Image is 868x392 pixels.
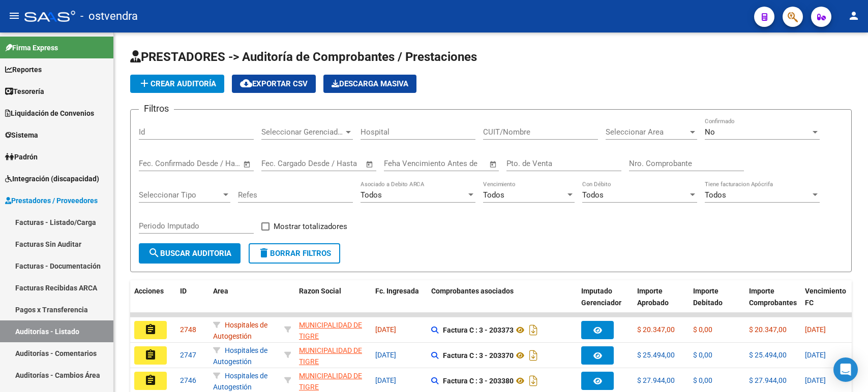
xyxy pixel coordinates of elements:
span: Fc. Ingresada [375,287,419,295]
datatable-header-cell: Acciones [130,280,176,325]
span: MUNICIPALIDAD DE TIGRE [299,346,362,366]
div: - 30999284899 [299,345,367,366]
span: $ 27.944,00 [637,376,675,384]
span: $ 20.347,00 [637,325,675,334]
span: PRESTADORES -> Auditoría de Comprobantes / Prestaciones [130,50,477,64]
datatable-header-cell: Area [209,280,280,325]
i: Descargar documento [527,373,540,389]
datatable-header-cell: Importe Comprobantes [745,280,801,325]
button: Crear Auditoría [130,75,224,93]
span: $ 25.494,00 [749,351,787,359]
span: 2746 [180,376,196,384]
span: Importe Comprobantes [749,287,797,307]
span: 2747 [180,351,196,359]
span: [DATE] [375,351,396,359]
span: Liquidación de Convenios [5,108,94,119]
span: 2748 [180,325,196,334]
span: Reportes [5,64,42,75]
datatable-header-cell: Comprobantes asociados [427,280,577,325]
span: Acciones [134,287,164,295]
div: - 30999284899 [299,319,367,341]
span: Mostrar totalizadores [274,220,347,233]
span: [DATE] [375,376,396,384]
span: Firma Express [5,42,58,53]
button: Exportar CSV [232,75,316,93]
mat-icon: person [848,10,860,22]
button: Descarga Masiva [323,75,416,93]
datatable-header-cell: Fc. Ingresada [371,280,427,325]
span: $ 25.494,00 [637,351,675,359]
i: Descargar documento [527,347,540,364]
span: Todos [483,190,504,200]
button: Buscar Auditoria [139,243,241,264]
input: End date [304,159,353,168]
span: Seleccionar Gerenciador [261,127,344,137]
span: Prestadores / Proveedores [5,195,98,206]
span: Hospitales de Autogestión [213,346,267,366]
span: $ 27.944,00 [749,376,787,384]
span: Exportar CSV [240,79,308,88]
span: Crear Auditoría [138,79,216,88]
app-download-masive: Descarga masiva de comprobantes (adjuntos) [323,75,416,93]
mat-icon: cloud_download [240,77,252,89]
span: - ostvendra [80,5,138,27]
span: Todos [705,190,726,200]
span: [DATE] [805,351,826,359]
span: Area [213,287,228,295]
mat-icon: assignment [144,323,157,336]
span: Todos [582,190,604,200]
mat-icon: assignment [144,374,157,386]
span: MUNICIPALIDAD DE TIGRE [299,321,362,341]
span: Seleccionar Tipo [139,190,221,200]
button: Borrar Filtros [249,243,340,264]
span: Borrar Filtros [258,249,331,258]
datatable-header-cell: Vencimiento FC [801,280,857,325]
mat-icon: add [138,77,151,89]
span: Imputado Gerenciador [581,287,621,307]
input: End date [181,159,230,168]
span: MUNICIPALIDAD DE TIGRE [299,372,362,391]
datatable-header-cell: ID [176,280,209,325]
span: Todos [361,190,382,200]
span: Vencimiento FC [805,287,846,307]
button: Open calendar [488,158,499,170]
datatable-header-cell: Imputado Gerenciador [577,280,633,325]
span: Seleccionar Area [606,127,688,137]
input: Start date [261,159,294,168]
span: Sistema [5,129,38,141]
mat-icon: search [148,247,160,259]
span: Hospitales de Autogestión [213,372,267,391]
strong: Factura C : 3 - 203373 [443,326,514,334]
span: Tesorería [5,86,44,97]
i: Descargar documento [527,322,540,338]
strong: Factura C : 3 - 203380 [443,377,514,385]
span: $ 0,00 [693,351,712,359]
datatable-header-cell: Importe Aprobado [633,280,689,325]
span: Buscar Auditoria [148,249,231,258]
span: [DATE] [805,376,826,384]
mat-icon: menu [8,10,20,22]
span: [DATE] [375,325,396,334]
span: $ 0,00 [693,325,712,334]
span: $ 20.347,00 [749,325,787,334]
strong: Factura C : 3 - 203370 [443,351,514,360]
span: Hospitales de Autogestión [213,321,267,341]
span: Comprobantes asociados [431,287,514,295]
span: No [705,127,715,137]
span: Razon Social [299,287,341,295]
span: ID [180,287,187,295]
datatable-header-cell: Importe Debitado [689,280,745,325]
mat-icon: delete [258,247,270,259]
span: $ 0,00 [693,376,712,384]
datatable-header-cell: Razon Social [295,280,371,325]
h3: Filtros [139,102,174,116]
span: Descarga Masiva [332,79,408,88]
input: Start date [139,159,172,168]
span: Integración (discapacidad) [5,173,99,184]
div: Open Intercom Messenger [833,357,858,382]
span: Padrón [5,151,38,162]
button: Open calendar [242,158,253,170]
span: Importe Aprobado [637,287,669,307]
div: - 30999284899 [299,370,367,391]
button: Open calendar [364,158,376,170]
